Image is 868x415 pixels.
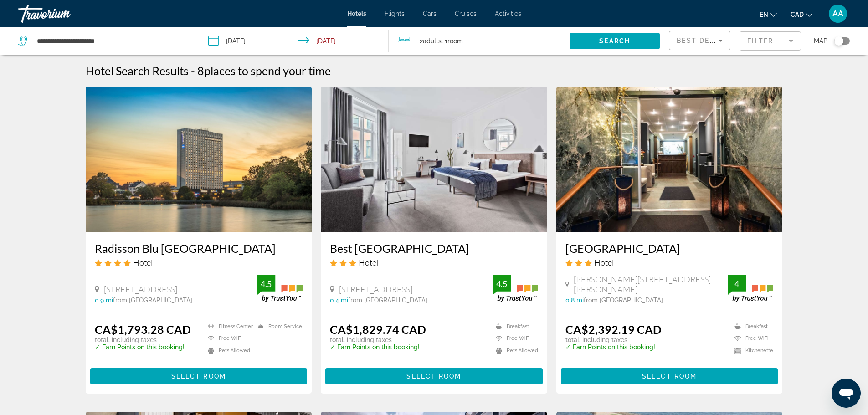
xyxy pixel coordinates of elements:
[330,257,538,267] div: 3 star Hotel
[90,368,308,384] button: Select Room
[389,27,570,55] button: Travelers: 2 adults, 0 children
[565,336,662,343] p: total, including taxes
[491,323,538,330] li: Breakfast
[491,347,538,354] li: Pets Allowed
[584,297,663,304] span: from [GEOGRAPHIC_DATA]
[95,297,113,304] span: 0.9 mi
[827,37,850,45] button: Toggle map
[565,323,662,336] ins: CA$2,392.19 CAD
[321,87,547,232] img: Hotel image
[330,336,426,343] p: total, including taxes
[330,323,426,336] ins: CA$1,829.74 CAD
[565,343,662,351] p: ✓ Earn Points on this booking!
[95,257,303,267] div: 4 star Hotel
[191,64,195,77] span: -
[197,64,331,77] h2: 8
[565,297,584,304] span: 0.8 mi
[565,257,774,267] div: 3 star Hotel
[677,37,724,44] span: Best Deals
[832,9,843,18] span: AA
[574,274,728,294] span: [PERSON_NAME][STREET_ADDRESS][PERSON_NAME]
[18,2,109,26] a: Travorium
[86,64,189,77] h1: Hotel Search Results
[204,64,331,77] span: places to spend your time
[570,33,660,49] button: Search
[730,323,773,330] li: Breakfast
[561,368,778,384] button: Select Room
[760,11,768,18] span: en
[814,35,827,47] span: Map
[86,87,312,232] img: Hotel image
[423,10,437,17] a: Cars
[339,284,412,294] span: [STREET_ADDRESS]
[728,278,746,289] div: 4
[95,241,303,255] a: Radisson Blu [GEOGRAPHIC_DATA]
[330,343,426,351] p: ✓ Earn Points on this booking!
[740,31,801,51] button: Filter
[330,241,538,255] a: Best [GEOGRAPHIC_DATA]
[253,323,303,330] li: Room Service
[556,87,783,232] img: Hotel image
[791,8,812,21] button: Change currency
[832,379,861,408] iframe: Bouton de lancement de la fenêtre de messagerie
[442,35,463,47] span: , 1
[257,278,275,289] div: 4.5
[113,297,192,304] span: from [GEOGRAPHIC_DATA]
[95,323,191,336] ins: CA$1,793.28 CAD
[561,370,778,380] a: Select Room
[359,257,378,267] span: Hotel
[760,8,777,21] button: Change language
[455,10,477,17] a: Cruises
[730,347,773,354] li: Kitchenette
[826,4,850,23] button: User Menu
[203,323,253,330] li: Fitness Center
[423,37,442,45] span: Adults
[199,27,389,55] button: Check-in date: Nov 2, 2026 Check-out date: Nov 8, 2026
[730,335,773,343] li: Free WiFi
[90,370,308,380] a: Select Room
[728,275,773,302] img: trustyou-badge.svg
[420,35,442,47] span: 2
[493,278,511,289] div: 4.5
[203,347,253,354] li: Pets Allowed
[348,297,427,304] span: from [GEOGRAPHIC_DATA]
[493,275,538,302] img: trustyou-badge.svg
[95,336,191,343] p: total, including taxes
[203,335,253,343] li: Free WiFi
[104,284,177,294] span: [STREET_ADDRESS]
[95,343,191,351] p: ✓ Earn Points on this booking!
[257,275,303,302] img: trustyou-badge.svg
[347,10,366,17] a: Hotels
[447,37,463,45] span: Room
[677,35,723,46] mat-select: Sort by
[491,335,538,343] li: Free WiFi
[565,241,774,255] a: [GEOGRAPHIC_DATA]
[325,370,543,380] a: Select Room
[385,10,405,17] a: Flights
[495,10,521,17] a: Activities
[642,373,697,380] span: Select Room
[133,257,153,267] span: Hotel
[171,373,226,380] span: Select Room
[594,257,614,267] span: Hotel
[599,37,630,45] span: Search
[330,297,348,304] span: 0.4 mi
[325,368,543,384] button: Select Room
[791,11,804,18] span: CAD
[406,373,461,380] span: Select Room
